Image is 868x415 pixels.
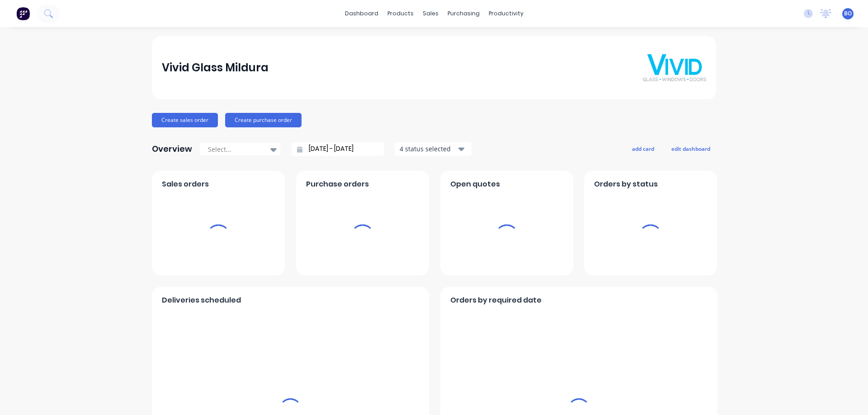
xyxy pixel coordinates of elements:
div: purchasing [443,7,484,20]
img: Factory [16,7,30,20]
button: add card [626,143,660,154]
button: Create purchase order [225,113,302,127]
img: Vivid Glass Mildura [643,54,706,81]
button: edit dashboard [665,143,716,154]
span: Orders by status [594,179,658,190]
div: Overview [152,140,192,158]
div: products [383,7,418,20]
div: Vivid Glass Mildura [162,59,269,77]
div: productivity [484,7,528,20]
span: Sales orders [162,179,209,190]
span: Purchase orders [306,179,369,190]
a: dashboard [340,7,383,20]
span: Orders by required date [450,295,542,306]
span: Deliveries scheduled [162,295,241,306]
span: BO [844,9,852,18]
button: Create sales order [152,113,218,127]
span: Open quotes [450,179,500,190]
div: sales [418,7,443,20]
button: 4 status selected [395,142,472,156]
div: 4 status selected [400,144,457,154]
